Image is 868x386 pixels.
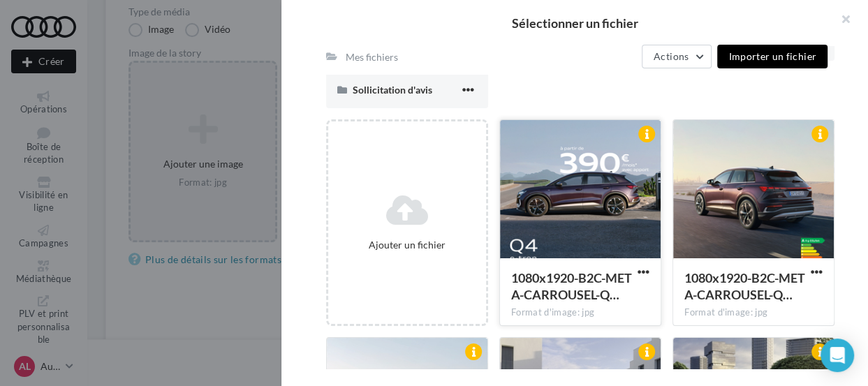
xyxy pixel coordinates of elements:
[728,50,816,62] span: Importer un fichier
[346,50,398,64] div: Mes fichiers
[334,238,480,252] div: Ajouter un fichier
[654,50,689,62] span: Actions
[511,270,632,302] span: 1080x1920-B2C-META-CARROUSEL-Q4e-tron-01-LOM1_COVOITURER
[717,45,827,68] button: Importer un fichier
[821,339,854,372] div: Open Intercom Messenger
[684,306,823,319] div: Format d'image: jpg
[511,306,649,319] div: Format d'image: jpg
[353,84,432,96] span: Sollicitation d'avis
[304,17,846,29] h2: Sélectionner un fichier
[642,45,712,68] button: Actions
[684,270,805,302] span: 1080x1920-B2C-META-CARROUSEL-Q4e-tron-03-LOM1_COVOITURER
